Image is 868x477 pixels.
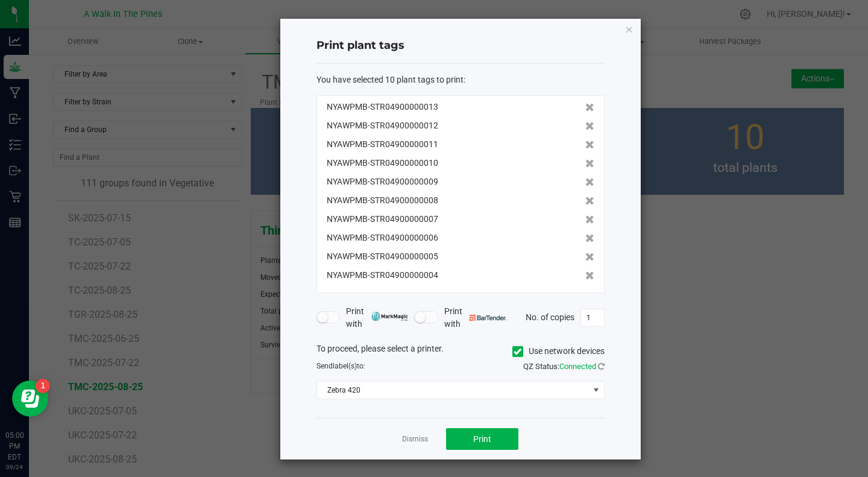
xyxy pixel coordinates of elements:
[402,434,428,444] a: Dismiss
[12,381,48,417] iframe: Resource center
[512,345,605,358] label: Use network devices
[444,305,506,330] span: Print with
[523,362,605,371] span: QZ Status:
[327,119,438,132] span: NYAWPMB-STR04900000012
[371,312,408,321] img: mark_magic_cybra.png
[316,75,464,84] span: You have selected 10 plant tags to print
[327,194,438,207] span: NYAWPMB-STR04900000008
[346,305,408,330] span: Print with
[470,315,506,321] img: bartender.png
[327,157,438,169] span: NYAWPMB-STR04900000010
[327,213,438,226] span: NYAWPMB-STR04900000007
[327,232,438,244] span: NYAWPMB-STR04900000006
[327,175,438,188] span: NYAWPMB-STR04900000009
[473,434,491,444] span: Print
[36,379,50,393] iframe: Resource center unread badge
[327,101,438,113] span: NYAWPMB-STR04900000013
[316,38,605,54] h4: Print plant tags
[327,138,438,151] span: NYAWPMB-STR04900000011
[446,428,518,450] button: Print
[317,382,589,399] span: Zebra 420
[327,250,438,263] span: NYAWPMB-STR04900000005
[327,269,438,282] span: NYAWPMB-STR04900000004
[307,343,614,361] div: To proceed, please select a printer.
[316,74,605,86] div: :
[333,362,357,370] span: label(s)
[559,362,596,371] span: Connected
[526,312,574,321] span: No. of copies
[316,362,365,370] span: Send to:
